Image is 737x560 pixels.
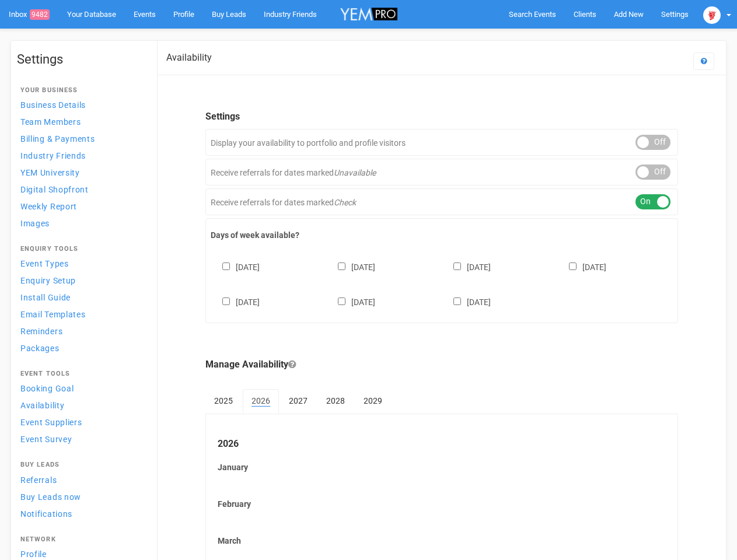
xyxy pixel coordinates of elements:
h2: Availability [166,52,212,63]
label: [DATE] [211,260,260,273]
a: Images [17,215,145,231]
a: Buy Leads now [17,489,145,505]
a: Packages [17,340,145,356]
h4: Network [20,536,142,543]
div: Receive referrals for dates marked [205,188,678,215]
label: [DATE] [211,295,260,308]
span: Search Events [509,10,556,19]
a: Digital Shopfront [17,181,145,197]
span: Booking Goal [20,384,74,393]
h1: Settings [17,52,145,66]
span: Event Suppliers [20,418,82,427]
h4: Event Tools [20,370,142,377]
input: [DATE] [453,297,461,305]
a: Notifications [17,506,145,521]
span: Business Details [20,100,86,110]
span: Weekly Report [20,202,77,211]
a: Enquiry Setup [17,272,145,288]
label: January [218,461,666,473]
input: [DATE] [222,262,230,270]
span: Availability [20,401,64,410]
input: [DATE] [569,262,577,270]
a: 2027 [280,389,316,412]
a: 2025 [205,389,242,412]
span: YEM University [20,168,80,177]
a: Business Details [17,97,145,113]
a: Event Survey [17,431,145,447]
a: 2026 [243,389,279,414]
a: Event Types [17,256,145,271]
label: February [218,498,666,510]
em: Check [334,198,356,207]
legend: Manage Availability [205,358,678,372]
label: [DATE] [442,260,491,273]
span: Clients [574,10,596,19]
label: [DATE] [442,295,491,308]
span: Images [20,219,50,228]
a: Availability [17,397,145,413]
label: [DATE] [326,295,375,308]
input: [DATE] [453,262,461,270]
span: Digital Shopfront [20,185,89,194]
h4: Enquiry Tools [20,246,142,253]
a: 2028 [317,389,354,412]
a: Booking Goal [17,380,145,396]
span: 9482 [30,9,50,20]
div: Receive referrals for dates marked [205,159,678,185]
label: [DATE] [557,260,606,273]
label: [DATE] [326,260,375,273]
img: open-uri20250107-2-1pbi2ie [703,6,721,24]
span: Reminders [20,327,62,336]
span: Email Templates [20,310,86,319]
a: Team Members [17,114,145,129]
em: Unavailable [334,168,376,177]
h4: Buy Leads [20,461,142,468]
a: YEM University [17,164,145,180]
span: Install Guide [20,293,71,302]
legend: Settings [205,110,678,124]
input: [DATE] [338,297,345,305]
a: Event Suppliers [17,414,145,430]
h4: Your Business [20,87,142,94]
span: Add New [614,10,644,19]
a: Billing & Payments [17,131,145,146]
span: Event Survey [20,435,72,444]
a: Email Templates [17,306,145,322]
a: Weekly Report [17,198,145,214]
div: Display your availability to portfolio and profile visitors [205,129,678,156]
input: [DATE] [222,297,230,305]
a: Industry Friends [17,148,145,163]
span: Packages [20,344,60,353]
label: March [218,535,666,547]
span: Enquiry Setup [20,276,76,285]
span: Billing & Payments [20,134,95,143]
span: Notifications [20,509,72,519]
span: Event Types [20,259,69,268]
a: Install Guide [17,289,145,305]
input: [DATE] [338,262,345,270]
a: Reminders [17,323,145,339]
legend: 2026 [218,437,666,451]
a: 2029 [355,389,391,412]
span: Team Members [20,117,81,127]
a: Referrals [17,472,145,488]
label: Days of week available? [211,229,673,241]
